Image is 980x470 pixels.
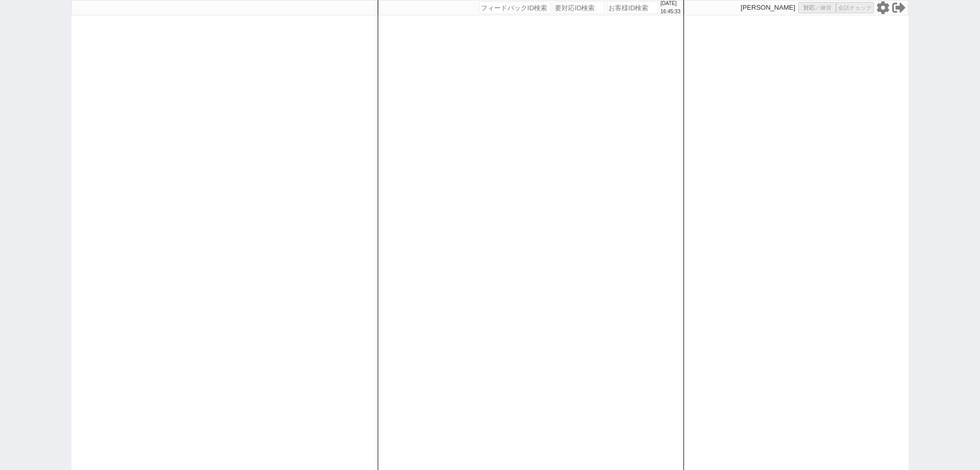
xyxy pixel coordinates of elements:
span: 会話チェック [838,4,872,12]
span: 練習 [820,4,831,12]
input: 要対応ID検索 [553,2,604,14]
span: 対応 [803,4,815,12]
p: [PERSON_NAME] [741,4,795,12]
input: フィードバックID検索 [479,2,551,14]
button: 会話チェック [836,2,874,13]
button: 対応／練習 [798,2,836,13]
input: お客様ID検索 [607,2,658,14]
p: 16:45:33 [660,8,680,16]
